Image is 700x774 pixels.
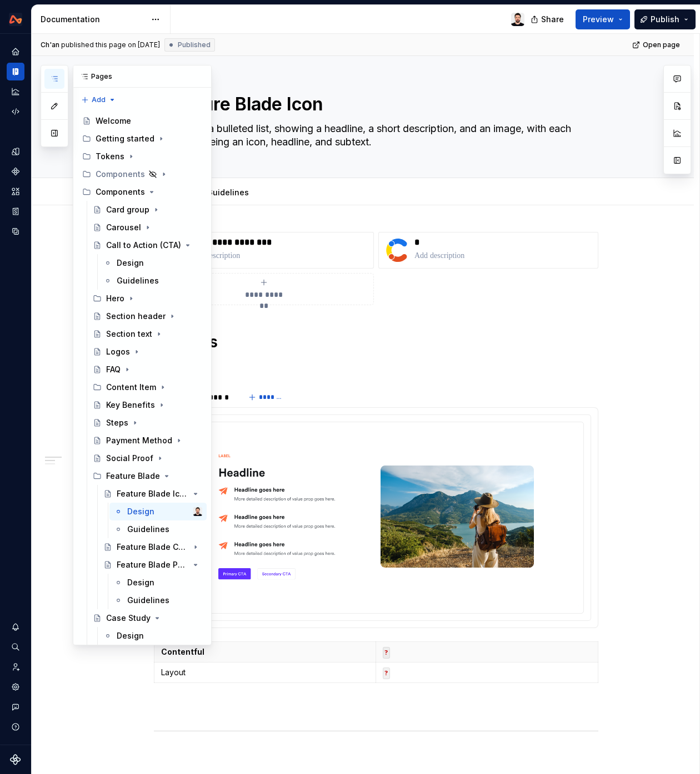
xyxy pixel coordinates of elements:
div: Tokens [96,151,124,162]
div: Components [78,183,207,201]
div: Design [127,577,154,588]
a: Welcome [78,112,207,130]
div: Data sources [7,222,24,240]
a: Guidelines [99,645,207,662]
a: DesignCh'an [109,503,207,520]
a: Feature Blade Icon [99,485,207,503]
a: Payment Method [88,432,207,449]
a: Logos [88,343,207,361]
div: Pages [73,65,211,88]
img: Ch'an [511,13,524,26]
div: Logos [106,346,130,357]
div: Guidelines [202,180,253,204]
div: Components [96,169,145,180]
div: Feature Blade Checklist [117,542,189,553]
div: Case Study [106,613,151,624]
button: Notifications [7,618,24,636]
div: Components [78,165,207,183]
div: Content Item [88,378,207,396]
span: Share [541,14,564,25]
a: Key Benefits [88,396,207,414]
div: Getting started [78,130,207,148]
a: Design tokens [7,143,24,160]
div: FAQ [106,364,121,375]
a: Guidelines [99,272,207,290]
div: Guidelines [127,595,169,606]
div: Getting started [96,133,154,144]
span: Publish [651,14,679,25]
a: Card group [88,201,207,219]
div: Design [117,630,144,641]
a: Settings [7,678,24,696]
span: Published [178,41,211,49]
div: Social Proof [106,453,153,464]
button: Publish [634,9,696,29]
a: Design [99,254,207,272]
div: Feature Blade Paragraph [117,559,189,570]
code: ? [383,667,390,679]
div: Payment Method [106,435,172,446]
div: Documentation [41,14,146,25]
div: Guidelines [127,524,169,535]
a: Steps [88,414,207,432]
textarea: Feature Blade Icon [164,91,584,118]
button: Contact support [7,698,24,716]
div: Section text [106,328,152,340]
span: Add [92,95,106,104]
textarea: Displays a bulleted list, showing a headline, a short description, and an image, with each list i... [164,120,584,151]
a: Section text [88,325,207,343]
a: Feature Blade Paragraph [99,556,207,574]
div: Feature Blade [88,467,207,485]
div: Carousel [106,222,141,233]
a: Assets [7,183,24,200]
a: Code automation [7,103,24,120]
a: Social Proof [88,449,207,467]
a: Call to Action (CTA) [88,236,207,254]
a: Feature Blade Checklist [99,538,207,556]
div: Card group [106,204,149,215]
img: 8b6f384c-4acd-4bd7-b9fb-cfd4338d3bf2.svg [383,237,410,264]
p: Layout [161,667,369,678]
img: Ch'an [193,507,202,516]
div: Key Benefits [106,399,155,411]
a: Invite team [7,658,24,676]
a: FAQ [88,361,207,378]
h1: Variants [154,332,598,352]
button: Share [525,9,571,29]
div: Design [117,257,144,269]
code: ? [383,647,390,659]
a: Home [7,43,24,60]
button: Preview [576,9,630,29]
div: Steps [106,417,128,428]
div: Guidelines [117,275,159,286]
div: Welcome [96,115,131,127]
a: Guidelines [109,520,207,538]
a: Storybook stories [7,203,24,220]
button: Add [78,92,119,108]
span: Open page [643,41,680,49]
a: Components [7,163,24,180]
div: Call to Action (CTA) [106,240,181,251]
a: Guidelines [207,188,249,197]
div: Documentation [7,63,24,80]
a: Supernova Logo [10,754,21,765]
div: published this page on [DATE] [61,41,160,49]
a: Design [109,574,207,591]
div: Section header [106,311,166,322]
a: Analytics [7,83,24,100]
button: Search ⌘K [7,638,24,656]
img: 0733df7c-e17f-4421-95a9-ced236ef1ff0.png [9,13,22,26]
span: Ch'an [41,41,59,49]
div: Feature Blade Icon [117,488,189,499]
